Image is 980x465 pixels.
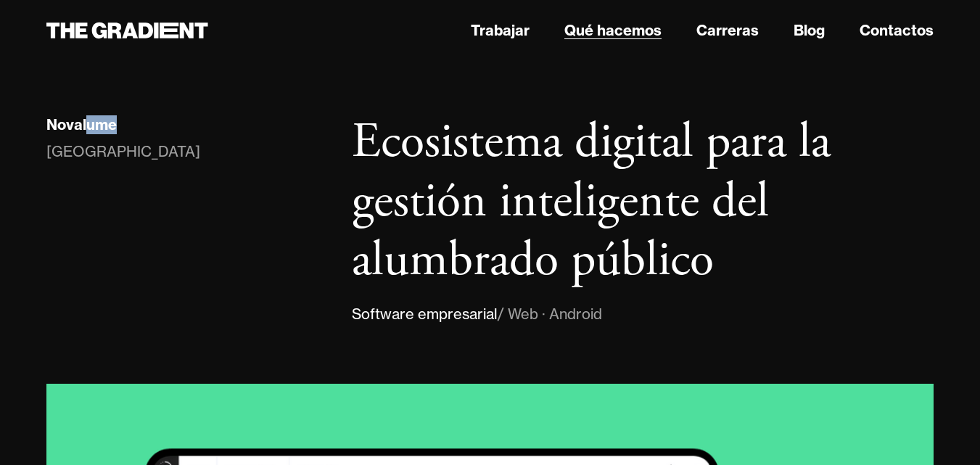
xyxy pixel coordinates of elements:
[352,111,831,292] font: Ecosistema digital para la gestión inteligente del alumbrado público
[794,21,825,39] font: Blog
[471,21,530,39] font: Trabajar
[564,20,662,41] a: Qué hacemos
[696,20,759,41] a: Carreras
[564,21,662,39] font: Qué hacemos
[696,21,759,39] font: Carreras
[46,142,200,160] font: [GEOGRAPHIC_DATA]
[352,305,498,323] font: Software empresarial
[46,115,117,133] font: Novalume
[860,21,934,39] font: Contactos
[471,20,530,41] a: Trabajar
[498,305,602,323] font: / Web · Android
[794,20,825,41] a: Blog
[860,20,934,41] a: Contactos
